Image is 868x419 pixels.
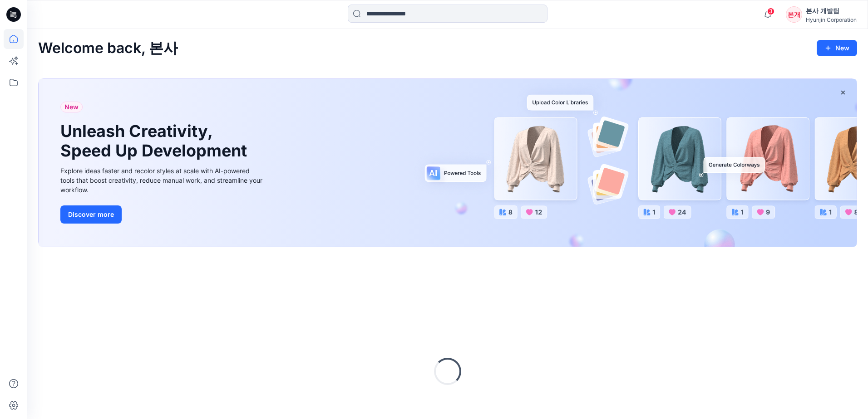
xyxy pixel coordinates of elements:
[767,8,774,15] span: 3
[806,16,857,23] div: Hyunjin Corporation
[38,40,178,57] h2: Welcome back, 본사
[60,205,122,224] button: Discover more
[60,166,265,195] div: Explore ideas faster and recolor styles at scale with AI-powered tools that boost creativity, red...
[60,205,265,224] a: Discover more
[60,122,251,161] h1: Unleash Creativity, Speed Up Development
[64,102,79,112] span: New
[786,6,802,23] div: 본개
[817,40,857,56] button: New
[806,5,857,16] div: 본사 개발팀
